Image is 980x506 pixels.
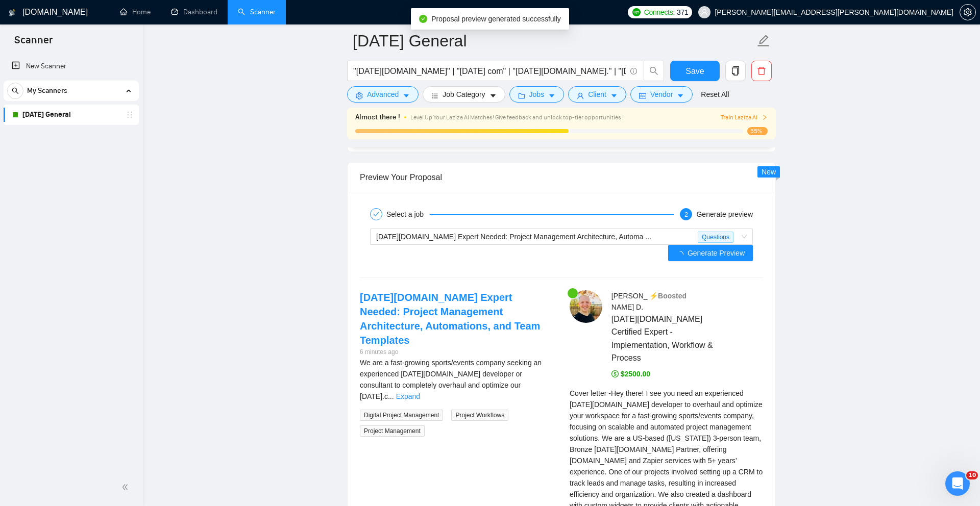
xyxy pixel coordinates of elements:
[630,86,693,103] button: idcardVendorcaret-down
[4,81,139,125] li: My Scanners
[8,87,23,94] span: search
[6,33,61,54] span: Scanner
[611,370,619,377] span: dollar
[347,86,419,103] button: settingAdvancedcaret-down
[701,89,729,100] a: Reset All
[757,34,770,47] span: edit
[356,92,363,99] span: setting
[960,8,975,16] span: setting
[676,251,688,258] span: loading
[22,105,119,125] a: [DATE] General
[360,425,425,437] span: Project Management
[121,482,132,492] span: double-left
[696,208,753,220] div: Generate preview
[410,114,624,121] span: Level Up Your Laziza AI Matches! Give feedback and unlock top-tier opportunities !
[725,61,746,81] button: copy
[353,65,626,78] input: Search Freelance Jobs...
[726,66,745,75] span: copy
[762,114,768,120] span: right
[568,86,626,103] button: userClientcaret-down
[423,86,505,103] button: barsJob Categorycaret-down
[698,232,733,243] span: Questions
[721,113,768,122] button: Train Laziza AI
[367,89,399,100] span: Advanced
[960,8,976,16] a: setting
[610,92,618,99] span: caret-down
[489,92,497,99] span: caret-down
[611,292,648,311] span: [PERSON_NAME] D .
[960,4,976,20] button: setting
[650,89,673,100] span: Vendor
[632,8,641,16] img: upwork-logo.png
[701,9,708,16] span: user
[419,15,427,23] span: check-circle
[431,92,438,99] span: bars
[644,7,675,18] span: Connects:
[677,92,684,99] span: caret-down
[639,92,646,99] span: idcard
[966,471,978,479] span: 10
[7,83,23,99] button: search
[360,347,553,357] div: 6 minutes ago
[611,313,733,364] span: [DATE][DOMAIN_NAME] Certified Expert - Implementation, Workflow & Process
[403,92,410,99] span: caret-down
[9,5,16,21] img: logo
[353,28,755,54] input: Scanner name...
[386,208,430,220] div: Select a job
[644,66,664,75] span: search
[4,56,139,77] li: New Scanner
[688,247,745,259] span: Generate Preview
[443,89,485,100] span: Job Category
[588,89,606,100] span: Client
[611,370,650,378] span: $2500.00
[12,56,131,77] a: New Scanner
[747,127,768,135] span: 55%
[668,245,753,261] button: Generate Preview
[431,15,561,23] span: Proposal preview generated successfully
[751,61,772,81] button: delete
[570,290,602,323] img: c1VeCu1PB6mysy3-ek1j9HS8jh5jaIU6687WVpZxhAcjA3Vfio2v_-vh3G3A49Nho2
[360,163,763,192] div: Preview Your Proposal
[388,392,394,400] span: ...
[945,471,970,496] iframe: Intercom live chat
[670,61,720,81] button: Save
[396,392,420,400] a: Expand
[120,8,151,16] a: homeHome
[677,7,688,18] span: 371
[27,81,67,101] span: My Scanners
[509,86,565,103] button: folderJobscaret-down
[685,65,704,78] span: Save
[644,61,664,81] button: search
[529,89,545,100] span: Jobs
[451,410,508,421] span: Project Workflows
[684,211,688,218] span: 2
[630,68,637,74] span: info-circle
[577,92,584,99] span: user
[360,292,540,346] a: [DATE][DOMAIN_NAME] Expert Needed: Project Management Architecture, Automations, and Team Templates
[360,359,542,400] span: We are a fast-growing sports/events company seeking an experienced [DATE][DOMAIN_NAME] developer ...
[518,92,525,99] span: folder
[373,211,379,217] span: check
[360,410,443,421] span: Digital Project Management
[376,233,651,241] span: [DATE][DOMAIN_NAME] Expert Needed: Project Management Architecture, Automa ...
[360,357,553,402] div: We are a fast-growing sports/events company seeking an experienced Monday.com developer or consul...
[752,66,771,75] span: delete
[649,292,687,300] span: ⚡️Boosted
[762,168,776,176] span: New
[171,8,217,16] a: dashboardDashboard
[548,92,555,99] span: caret-down
[126,111,134,119] span: holder
[355,112,400,123] span: Almost there !
[238,8,276,16] a: searchScanner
